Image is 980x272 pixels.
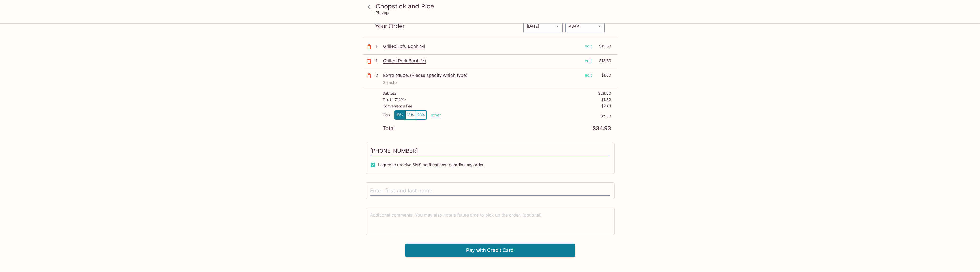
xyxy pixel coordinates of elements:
[383,104,413,108] p: Convenience Fee
[376,58,381,64] p: 1
[416,111,427,119] button: 20%
[376,43,381,49] p: 1
[585,72,592,78] p: edit
[595,58,611,64] p: $13.50
[375,24,523,29] p: Your Order
[383,72,581,78] p: Extra sauce. (Please specify which type)
[376,2,613,10] h3: Chopstick and Rice
[405,244,575,257] button: Pay with Credit Card
[370,146,610,156] input: Enter phone number
[585,43,592,49] p: edit
[395,111,405,119] button: 10%
[602,98,611,102] p: $1.32
[593,126,611,131] p: $34.93
[565,19,605,33] div: ASAP
[383,98,406,102] p: Tax ( 4.712% )
[383,91,397,95] p: Subtotal
[602,104,611,108] p: $2.81
[595,72,611,78] p: $1.00
[376,10,389,15] p: Pickup
[405,111,416,119] button: 15%
[585,58,592,64] p: edit
[523,19,563,33] div: [DATE]
[370,186,610,196] input: Enter first and last name
[383,113,390,117] p: Tips
[378,162,484,167] span: I agree to receive SMS notifications regarding my order
[376,72,381,78] p: 2
[431,112,441,117] button: other
[595,43,611,49] p: $13.50
[383,126,395,131] p: Total
[383,43,581,49] p: Grilled Tofu Banh Mi
[598,91,611,95] p: $28.00
[383,58,581,64] p: Grilled Pork Banh Mi
[383,80,611,85] p: Sriracha
[441,114,611,118] p: $2.80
